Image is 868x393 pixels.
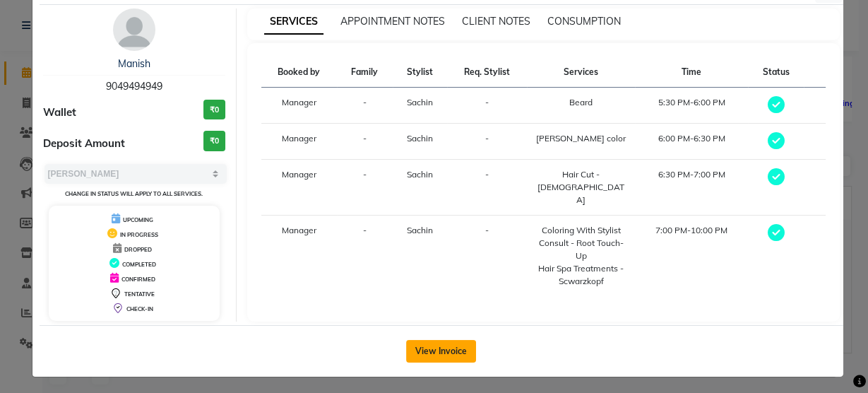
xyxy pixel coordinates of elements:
td: Manager [261,124,337,160]
th: Stylist [393,57,448,88]
span: DROPPED [124,246,152,253]
th: Services [527,57,635,88]
th: Time [635,57,748,88]
td: Manager [261,88,337,124]
td: - [447,216,527,297]
small: Change in status will apply to all services. [65,190,203,197]
span: Sachin [407,225,433,235]
div: Beard [535,96,626,109]
span: SERVICES [264,9,323,35]
span: IN PROGRESS [120,231,158,238]
td: Manager [261,216,337,297]
span: Sachin [407,169,433,180]
button: View Invoice [406,340,476,363]
span: Wallet [43,105,76,121]
span: 9049494949 [106,80,162,93]
span: CLIENT NOTES [462,15,530,28]
span: COMPLETED [122,261,156,268]
span: TENTATIVE [124,291,155,298]
h3: ₹0 [203,131,225,151]
div: Coloring With Stylist Consult - Root Touch-Up [535,224,626,262]
span: Deposit Amount [43,136,125,152]
div: Hair Spa Treatments - Scwarzkopf [535,262,626,288]
span: CONSUMPTION [547,15,621,28]
span: CONFIRMED [121,276,155,283]
h3: ₹0 [203,100,225,120]
span: Sachin [407,133,433,143]
td: - [337,88,393,124]
th: Booked by [261,57,337,88]
td: 5:30 PM-6:00 PM [635,88,748,124]
td: - [337,160,393,216]
span: CHECK-IN [126,305,153,312]
div: Hair Cut - [DEMOGRAPHIC_DATA] [535,168,626,206]
td: - [447,124,527,160]
img: avatar [113,8,155,51]
th: Status [748,57,804,88]
span: APPOINTMENT NOTES [340,15,445,28]
td: - [337,216,393,297]
td: - [447,160,527,216]
td: - [447,88,527,124]
div: [PERSON_NAME] color [535,132,626,145]
td: 6:00 PM-6:30 PM [635,124,748,160]
td: 7:00 PM-10:00 PM [635,216,748,297]
a: Manish [118,57,150,70]
span: Sachin [407,97,433,107]
td: - [337,124,393,160]
span: UPCOMING [123,216,153,223]
th: Req. Stylist [447,57,527,88]
td: 6:30 PM-7:00 PM [635,160,748,216]
td: Manager [261,160,337,216]
th: Family [337,57,393,88]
